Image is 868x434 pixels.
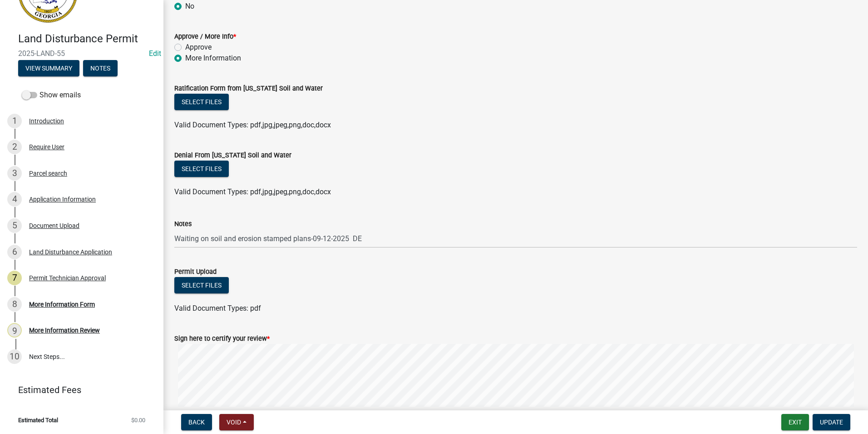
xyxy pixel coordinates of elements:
[219,414,254,430] button: Void
[29,249,112,255] div: Land Disturbance Application
[18,32,156,45] h4: Land Disturbance Permit
[781,414,809,430] button: Exit
[149,49,161,58] a: Edit
[7,218,22,233] div: 5
[29,275,106,281] div: Permit Technician Approval
[188,419,205,426] span: Back
[174,277,229,293] button: Select files
[813,414,850,430] button: Update
[18,60,79,76] button: View Summary
[185,42,212,53] label: Approve
[7,245,22,259] div: 6
[174,269,217,275] label: Permit Upload
[7,166,22,181] div: 3
[174,304,261,313] span: Valid Document Types: pdf
[18,49,145,58] span: 2025-LAND-55
[7,271,22,285] div: 7
[227,419,241,426] span: Void
[7,323,22,338] div: 9
[174,152,291,159] label: Denial From [US_STATE] Soil and Water
[29,196,96,202] div: Application Information
[185,1,194,12] label: No
[181,414,212,430] button: Back
[174,187,331,196] span: Valid Document Types: pdf,jpg,jpeg,png,doc,docx
[174,161,229,177] button: Select files
[83,65,118,72] wm-modal-confirm: Notes
[7,381,149,399] a: Estimated Fees
[18,417,58,423] span: Estimated Total
[29,301,95,308] div: More Information Form
[131,417,145,423] span: $0.00
[29,222,79,229] div: Document Upload
[29,327,100,333] div: More Information Review
[7,349,22,364] div: 10
[22,90,81,101] label: Show emails
[29,144,64,150] div: Require User
[18,65,79,72] wm-modal-confirm: Summary
[820,419,843,426] span: Update
[174,336,270,342] label: Sign here to certify your review
[29,118,64,124] div: Introduction
[7,297,22,312] div: 8
[174,86,323,92] label: Ratification Form from [US_STATE] Soil and Water
[174,34,236,40] label: Approve / More Info
[7,192,22,207] div: 4
[174,121,331,129] span: Valid Document Types: pdf,jpg,jpeg,png,doc,docx
[174,94,229,110] button: Select files
[149,49,161,58] wm-modal-confirm: Edit Application Number
[83,60,118,76] button: Notes
[174,221,192,227] label: Notes
[185,53,241,64] label: More Information
[7,114,22,128] div: 1
[7,140,22,154] div: 2
[29,170,67,177] div: Parcel search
